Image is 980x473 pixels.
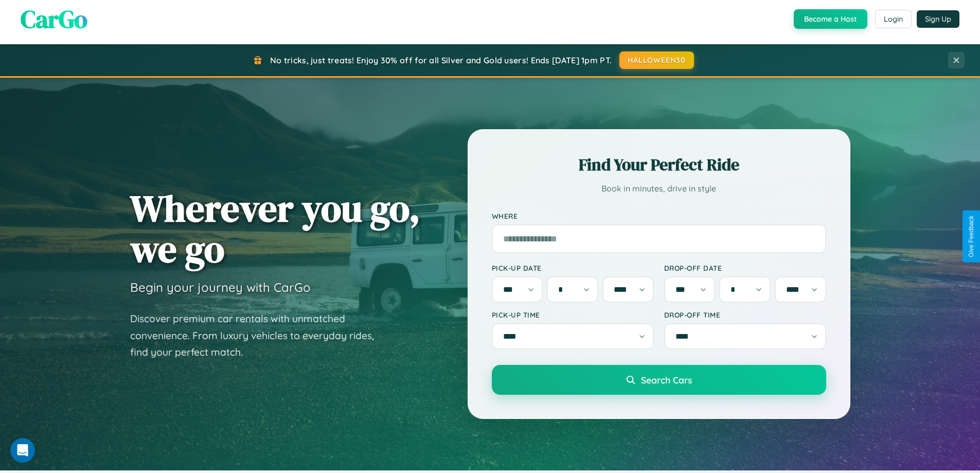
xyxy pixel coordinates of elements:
label: Where [492,212,826,220]
iframe: Intercom live chat [10,438,35,463]
h2: Find Your Perfect Ride [492,153,826,176]
span: Search Cars [641,374,692,386]
label: Drop-off Date [664,264,826,272]
p: Discover premium car rentals with unmatched convenience. From luxury vehicles to everyday rides, ... [130,310,387,361]
label: Pick-up Date [492,264,654,272]
label: Drop-off Time [664,310,826,319]
button: Search Cars [492,365,826,395]
button: Login [875,10,912,28]
span: CarGo [21,2,87,36]
h3: Begin your journey with CarGo [130,279,311,295]
span: No tricks, just treats! Enjoy 30% off for all Silver and Gold users! Ends [DATE] 1pm PT. [270,55,612,65]
button: HALLOWEEN30 [619,51,694,69]
p: Book in minutes, drive in style [492,181,826,196]
button: Sign Up [917,10,959,28]
div: Give Feedback [968,216,975,257]
label: Pick-up Time [492,310,654,319]
h1: Wherever you go, we go [130,188,420,269]
button: Become a Host [794,9,867,29]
